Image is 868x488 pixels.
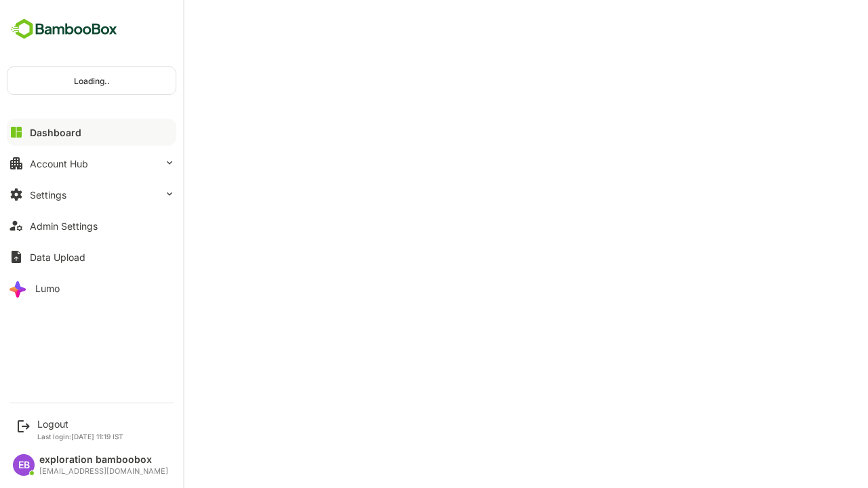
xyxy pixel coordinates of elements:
[13,454,35,476] div: EB
[30,220,98,232] div: Admin Settings
[37,432,123,441] p: Last login: [DATE] 11:19 IST
[7,67,176,94] div: Loading..
[35,283,60,294] div: Lumo
[39,467,168,476] div: [EMAIL_ADDRESS][DOMAIN_NAME]
[7,243,176,270] button: Data Upload
[7,119,176,146] button: Dashboard
[7,16,121,42] img: BambooboxFullLogoMark.5f36c76dfaba33ec1ec1367b70bb1252.svg
[30,127,81,138] div: Dashboard
[39,454,168,466] div: exploration bamboobox
[7,274,176,302] button: Lumo
[30,189,66,201] div: Settings
[37,418,123,430] div: Logout
[30,158,88,169] div: Account Hub
[30,251,85,263] div: Data Upload
[7,150,176,177] button: Account Hub
[7,181,176,208] button: Settings
[7,212,176,239] button: Admin Settings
